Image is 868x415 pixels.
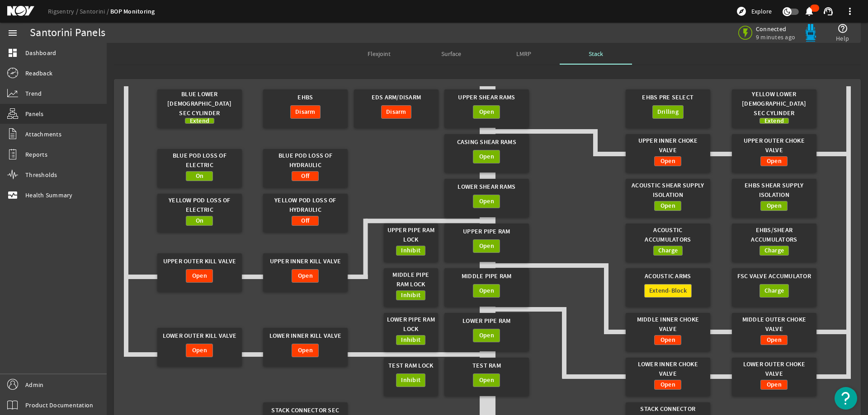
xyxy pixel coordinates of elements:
div: Blue Lower [DEMOGRAPHIC_DATA] Sec Cylinder [161,89,237,118]
span: Open [479,242,494,251]
span: Disarm [295,107,316,117]
span: Attachments [25,130,61,139]
button: more_vert [839,0,861,22]
div: Lower Inner Kill Valve [267,328,343,344]
div: Yellow Lower [DEMOGRAPHIC_DATA] Sec Cylinder [736,89,812,118]
span: Open [660,336,675,345]
img: Bluepod.svg [802,24,820,42]
span: Open [767,336,782,345]
span: Thresholds [25,170,57,179]
div: Middle Inner Choke Valve [630,313,706,335]
span: Open [767,157,782,166]
div: Casing Shear Rams [448,134,524,150]
span: Charge [764,246,784,255]
a: BOP Monitoring [110,7,155,16]
div: Lower Shear Rams [448,179,524,195]
span: Health Summary [25,191,73,200]
span: Extend [764,117,784,126]
span: Open [767,380,782,389]
span: Inhibit [401,376,420,385]
span: Extend [190,117,210,126]
span: Open [192,346,207,355]
div: Acoustic Shear Supply Isolation [630,179,706,201]
span: Flexjoint [368,51,391,57]
span: Inhibit [401,336,420,345]
div: Upper Pipe Ram Lock [387,224,435,246]
span: Open [479,107,494,117]
span: Open [479,152,494,161]
button: Open Resource Center [835,387,857,410]
span: Trend [25,89,42,98]
div: EHBS Shear Supply Isolation [736,179,812,201]
div: Lower Outer Kill Valve [161,328,237,344]
span: Charge [764,286,784,295]
span: Extend-Block [649,286,687,295]
div: Lower Pipe Ram [448,313,524,329]
div: EHBS [267,89,343,105]
span: Product Documentation [25,401,93,410]
a: Santorini [80,7,110,15]
span: On [196,216,204,225]
div: Acoustic Accumulators [630,224,706,246]
div: Upper Pipe Ram [448,224,524,239]
span: Open [479,376,494,385]
div: Blue Pod Loss of Electric [161,149,237,171]
div: Upper Shear Rams [448,89,524,105]
span: Reports [25,150,47,159]
span: On [196,172,204,181]
span: Open [660,201,675,210]
div: Acoustic Arms [630,268,706,284]
a: Rigsentry [48,7,80,15]
div: Upper Outer Choke Valve [736,134,812,156]
div: Test Ram [448,358,524,373]
div: Test Ram Lock [387,358,435,373]
div: Lower Inner Choke Valve [630,358,706,380]
span: Open [660,157,675,166]
span: Open [479,331,494,340]
span: Open [660,380,675,389]
span: Connected [756,25,795,33]
mat-icon: support_agent [823,6,834,17]
span: 9 minutes ago [756,33,795,41]
div: Upper Outer Kill Valve [161,253,237,269]
div: Middle Pipe Ram Lock [387,268,435,290]
span: Open [767,201,782,210]
mat-icon: monitor_heart [7,190,18,201]
mat-icon: menu [7,28,18,38]
span: Stack [589,51,603,57]
span: Drilling [657,107,679,117]
span: Open [298,346,313,355]
div: FSC Valve Accumulator [736,268,812,284]
span: LMRP [516,51,531,57]
span: Panels [25,109,44,118]
div: Blue Pod Loss of Hydraulic [267,149,343,171]
mat-icon: notifications [804,6,815,17]
button: Explore [732,4,775,19]
span: Surface [441,51,461,57]
span: Explore [751,7,772,16]
div: EHBS/Shear Accumulators [736,224,812,246]
span: Inhibit [401,246,420,255]
span: Help [836,34,849,43]
span: Open [479,286,494,295]
div: Middle Outer Choke Valve [736,313,812,335]
span: Off [301,172,309,181]
div: Upper Inner Kill Valve [267,253,343,269]
div: EHBS Pre Select [630,89,706,105]
span: Open [192,271,207,280]
span: Readback [25,69,52,78]
div: EDS Arm/Disarm [358,89,434,105]
span: Charge [658,246,678,255]
mat-icon: help_outline [837,23,848,34]
div: Yellow Pod Loss of Hydraulic [267,194,343,216]
mat-icon: dashboard [7,47,18,58]
div: Santorini Panels [30,28,105,37]
span: Open [298,271,313,280]
span: Admin [25,380,43,389]
div: Lower Outer Choke Valve [736,358,812,380]
div: Middle Pipe Ram [448,268,524,284]
span: Dashboard [25,48,56,57]
div: Lower Pipe Ram Lock [387,313,435,335]
span: Off [301,216,309,225]
mat-icon: explore [736,6,747,17]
